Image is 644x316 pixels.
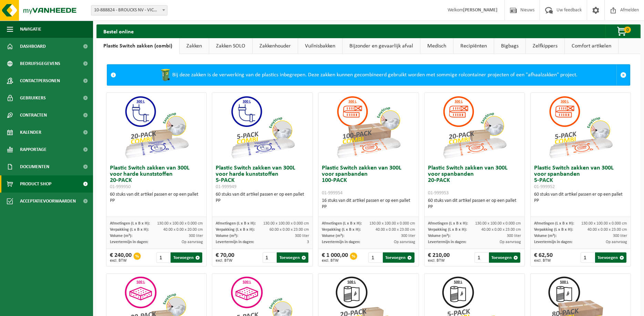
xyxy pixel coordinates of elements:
a: Plastic Switch zakken (combi) [96,38,179,54]
a: Zelfkippers [526,38,564,54]
span: excl. BTW [110,259,132,263]
span: 01-999949 [216,184,236,189]
span: 01-999953 [428,190,449,196]
strong: [PERSON_NAME] [463,8,498,13]
span: 01-999954 [322,190,343,196]
iframe: chat widget [3,301,115,316]
input: 1 [474,252,488,263]
span: Op aanvraag [500,240,521,244]
div: 60 stuks van dit artikel passen er op een pallet [110,192,203,204]
a: Bijzonder en gevaarlijk afval [343,38,420,54]
div: € 70,00 [216,252,234,263]
span: Verpakking (L x B x H): [534,228,573,232]
span: Afmetingen (L x B x H): [428,221,468,226]
input: 1 [156,252,170,263]
div: 60 stuks van dit artikel passen er op een pallet [216,192,309,204]
span: excl. BTW [322,259,348,263]
span: 130.00 x 100.00 x 0.000 cm [475,221,521,226]
span: Volume (m³): [428,234,450,238]
input: 1 [581,252,594,263]
span: Volume (m³): [110,234,132,238]
a: Zakkenhouder [253,38,298,54]
button: Toevoegen [595,252,627,263]
div: PP [428,204,521,210]
button: Toevoegen [277,252,308,263]
span: 10-888824 - BROUCKS NV - VICHTE [91,5,167,15]
span: excl. BTW [216,259,234,263]
a: Vuilnisbakken [298,38,342,54]
img: 01-999949 [228,93,297,162]
img: 01-999954 [334,93,403,162]
img: 01-999953 [440,93,509,162]
h3: Plastic Switch zakken van 300L voor spanbanden 20-PACK [428,165,521,196]
span: Op aanvraag [182,240,203,244]
span: 10-888824 - BROUCKS NV - VICHTE [91,6,167,15]
span: Verpakking (L x B x H): [216,228,255,232]
div: PP [534,198,627,204]
img: 01-999952 [546,93,615,162]
span: Afmetingen (L x B x H): [216,221,256,226]
span: 130.00 x 100.00 x 0.000 cm [369,221,415,226]
div: Bij deze zakken is de verwerking van de plastics inbegrepen. Deze zakken kunnen gecombineerd gebr... [120,65,616,85]
div: € 62,50 [534,252,553,263]
span: Verpakking (L x B x H): [110,228,149,232]
span: excl. BTW [428,259,450,263]
span: 300 liter [295,234,309,238]
h2: Bestel online [96,24,141,38]
span: 300 liter [189,234,203,238]
span: 01-999950 [110,184,131,189]
a: Medisch [420,38,453,54]
span: Op aanvraag [606,240,627,244]
span: Levertermijn in dagen: [534,240,572,244]
h3: Plastic Switch zakken van 300L voor harde kunststoffen 5-PACK [216,165,309,190]
input: 1 [263,252,276,263]
button: Toevoegen [171,252,202,263]
a: Zakken SOLO [209,38,252,54]
h3: Plastic Switch zakken van 300L voor harde kunststoffen 20-PACK [110,165,203,190]
div: 16 stuks van dit artikel passen er op een pallet [322,198,415,210]
img: WB-0240-HPE-GN-50.png [159,68,172,82]
span: 40.00 x 0.00 x 20.00 cm [163,228,203,232]
span: Dashboard [20,38,46,55]
span: Documenten [20,158,49,175]
span: 3 [307,240,309,244]
span: Afmetingen (L x B x H): [534,221,574,226]
span: Verpakking (L x B x H): [428,228,467,232]
span: excl. BTW [534,259,553,263]
span: Levertermijn in dagen: [110,240,148,244]
span: Verpakking (L x B x H): [322,228,361,232]
span: 300 liter [401,234,415,238]
a: Zakken [180,38,209,54]
div: € 240,00 [110,252,132,263]
span: Levertermijn in dagen: [216,240,254,244]
span: 60.00 x 0.00 x 23.00 cm [269,228,309,232]
img: 01-999950 [122,93,191,162]
span: 40.00 x 0.00 x 23.00 cm [587,228,627,232]
div: € 1 000,00 [322,252,348,263]
span: 300 liter [613,234,627,238]
span: Contracten [20,107,47,124]
span: Levertermijn in dagen: [428,240,466,244]
div: 60 stuks van dit artikel passen er op een pallet [534,192,627,204]
h3: Plastic Switch zakken van 300L voor spanbanden 5-PACK [534,165,627,190]
span: Gebruikers [20,89,46,107]
span: Acceptatievoorwaarden [20,193,76,210]
span: 130.00 x 100.00 x 0.000 cm [263,221,309,226]
div: PP [216,198,309,204]
span: Afmetingen (L x B x H): [322,221,362,226]
span: Bedrijfsgegevens [20,55,60,72]
button: 0 [605,24,640,38]
a: Sluit melding [616,65,630,85]
span: 300 liter [507,234,521,238]
button: Toevoegen [489,252,521,263]
span: Rapportage [20,141,47,158]
span: 40.00 x 0.00 x 23.00 cm [481,228,521,232]
span: 0 [624,26,631,33]
span: Levertermijn in dagen: [322,240,360,244]
span: 130.00 x 100.00 x 0.000 cm [157,221,203,226]
div: € 210,00 [428,252,450,263]
div: PP [110,198,203,204]
span: 40.00 x 0.00 x 23.00 cm [376,228,415,232]
a: Bigbags [494,38,525,54]
span: 01-999952 [534,184,555,189]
